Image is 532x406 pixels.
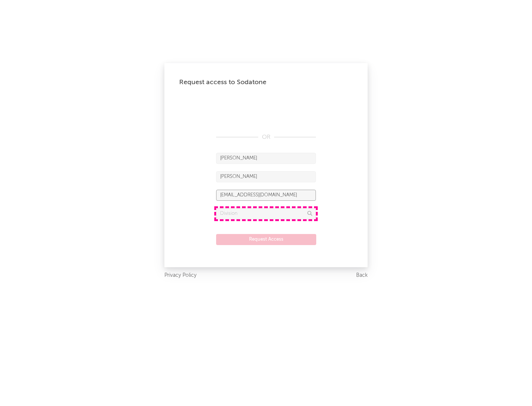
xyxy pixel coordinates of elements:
[216,208,316,219] input: Division
[356,271,368,280] a: Back
[216,133,316,142] div: OR
[216,234,316,245] button: Request Access
[216,190,316,201] input: Email
[179,78,353,87] div: Request access to Sodatone
[216,171,316,182] input: Last Name
[216,153,316,164] input: First Name
[164,271,197,280] a: Privacy Policy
